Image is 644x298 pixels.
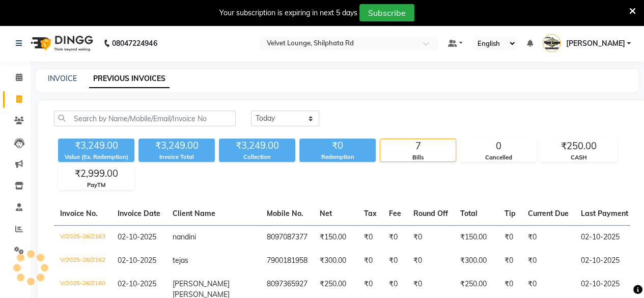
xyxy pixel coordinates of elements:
[522,249,575,273] td: ₹0
[407,225,454,249] td: ₹0
[314,225,358,249] td: ₹150.00
[498,225,522,249] td: ₹0
[413,209,448,218] span: Round Off
[543,34,561,52] img: pradnya
[173,256,188,265] span: tejas
[138,153,215,161] div: Invoice Total
[461,153,536,162] div: Cancelled
[541,139,617,153] div: ₹250.00
[358,249,383,273] td: ₹0
[261,249,314,273] td: 7900181958
[219,139,295,153] div: ₹3,249.00
[299,139,376,153] div: ₹0
[118,209,160,218] span: Invoice Date
[26,29,96,58] img: logo
[299,153,376,161] div: Redemption
[59,167,134,181] div: ₹2,999.00
[54,111,236,126] input: Search by Name/Mobile/Email/Invoice No
[320,209,332,218] span: Net
[118,279,156,288] span: 02-10-2025
[383,249,407,273] td: ₹0
[358,225,383,249] td: ₹0
[173,232,196,241] span: nandini
[118,232,156,241] span: 02-10-2025
[112,29,157,58] b: 08047224946
[498,249,522,273] td: ₹0
[460,209,478,218] span: Total
[60,209,98,218] span: Invoice No.
[118,256,156,265] span: 02-10-2025
[173,279,230,288] span: [PERSON_NAME]
[364,209,377,218] span: Tax
[454,249,498,273] td: ₹300.00
[461,139,536,153] div: 0
[380,139,456,153] div: 7
[541,153,617,162] div: CASH
[59,181,134,189] div: PayTM
[566,38,625,49] span: [PERSON_NAME]
[219,153,295,161] div: Collection
[219,8,357,18] div: Your subscription is expiring in next 5 days
[58,139,134,153] div: ₹3,249.00
[89,70,170,88] a: PREVIOUS INVOICES
[454,225,498,249] td: ₹150.00
[58,153,134,161] div: Value (Ex. Redemption)
[138,139,215,153] div: ₹3,249.00
[380,153,456,162] div: Bills
[528,209,569,218] span: Current Due
[314,249,358,273] td: ₹300.00
[48,74,77,83] a: INVOICE
[522,225,575,249] td: ₹0
[261,225,314,249] td: 8097087377
[407,249,454,273] td: ₹0
[54,249,111,273] td: V/2025-26/2162
[359,4,414,21] button: Subscribe
[383,225,407,249] td: ₹0
[505,209,516,218] span: Tip
[389,209,401,218] span: Fee
[267,209,303,218] span: Mobile No.
[54,225,111,249] td: V/2025-26/2163
[173,209,215,218] span: Client Name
